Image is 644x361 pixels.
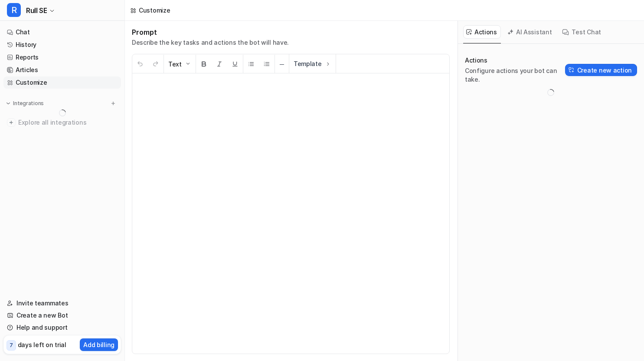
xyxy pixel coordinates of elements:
a: Articles [3,64,121,76]
span: Rull SE [26,4,47,17]
button: Integrations [3,99,46,108]
span: Explore all integrations [18,116,118,129]
img: expand menu [5,100,11,106]
img: Italic [216,60,223,67]
a: Chat [3,26,121,38]
a: Create a new Bot [3,309,121,321]
img: Undo [137,60,144,67]
p: Actions [465,56,565,65]
img: menu_add.svg [110,100,116,106]
img: Dropdown Down Arrow [184,60,191,67]
button: Actions [463,25,501,39]
img: Template [324,60,331,67]
button: Underline [227,55,243,73]
span: R [7,3,21,17]
div: Customize [139,6,170,15]
p: Describe the key tasks and actions the bot will have. [132,38,289,47]
button: Undo [132,55,148,73]
button: Ordered List [259,55,275,73]
button: Bold [196,55,212,73]
button: Add billing [80,338,118,351]
img: Ordered List [263,60,270,67]
button: Italic [212,55,227,73]
p: 7 [10,341,13,349]
img: explore all integrations [7,118,16,127]
a: History [3,39,121,51]
img: Redo [152,60,159,67]
a: Invite teammates [3,297,121,309]
p: Add billing [83,340,114,349]
button: Unordered List [243,55,259,73]
button: Create new action [565,64,637,76]
button: Text [164,55,196,73]
button: AI Assistant [504,25,556,39]
p: Configure actions your bot can take. [465,66,565,84]
a: Explore all integrations [3,116,121,129]
img: Create action [569,67,575,73]
button: Template [289,54,336,73]
a: Customize [3,76,121,89]
p: Integrations [13,100,44,107]
h1: Prompt [132,28,289,36]
img: Unordered List [248,60,255,67]
a: Help and support [3,321,121,334]
button: Test Chat [559,25,605,39]
a: Reports [3,51,121,63]
img: Underline [232,60,239,67]
img: Bold [200,60,207,67]
button: ─ [275,55,289,73]
p: days left on trial [18,340,66,349]
button: Redo [148,55,163,73]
